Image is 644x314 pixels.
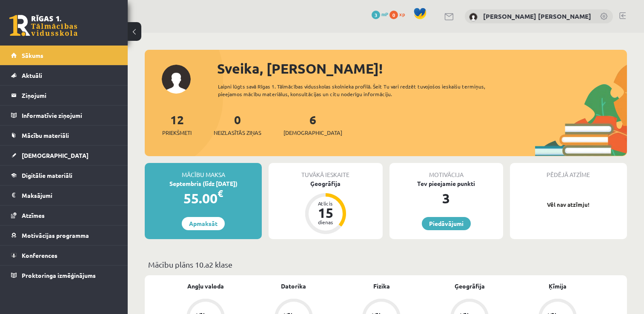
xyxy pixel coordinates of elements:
a: Ziņojumi [11,86,117,105]
a: [PERSON_NAME] [PERSON_NAME] [483,12,591,20]
div: dienas [313,220,338,225]
span: Priekšmeti [162,128,192,137]
div: Septembris (līdz [DATE]) [145,179,262,188]
div: Tev pieejamie punkti [389,179,503,188]
span: xp [399,11,405,17]
span: mP [381,11,388,17]
a: Konferences [11,245,117,265]
a: 12Priekšmeti [162,112,192,137]
div: 55.00 [145,188,262,208]
span: [DEMOGRAPHIC_DATA] [22,151,89,159]
span: 3 [372,11,380,19]
a: Apmaksāt [182,217,225,230]
span: Atzīmes [22,211,45,219]
a: Motivācijas programma [11,226,117,245]
a: Maksājumi [11,186,117,205]
span: Mācību materiāli [22,131,69,139]
div: Laipni lūgts savā Rīgas 1. Tālmācības vidusskolas skolnieka profilā. Šeit Tu vari redzēt tuvojošo... [218,83,507,98]
a: 6[DEMOGRAPHIC_DATA] [283,112,342,137]
a: Angļu valoda [187,282,224,291]
p: Mācību plāns 10.a2 klase [148,259,624,270]
a: 0Neizlasītās ziņas [214,112,261,137]
img: Endija Elizabete Zēvalde [469,13,478,21]
legend: Ziņojumi [22,86,117,105]
span: [DEMOGRAPHIC_DATA] [283,128,342,137]
a: Mācību materiāli [11,126,117,145]
a: Ģeogrāfija [455,282,485,291]
a: Aktuāli [11,66,117,85]
span: € [218,187,223,200]
span: Aktuāli [22,71,42,79]
a: Fizika [373,282,390,291]
div: Atlicis [313,201,338,206]
div: Mācību maksa [145,163,262,179]
span: Proktoringa izmēģinājums [22,271,96,279]
div: Pēdējā atzīme [510,163,627,179]
p: Vēl nav atzīmju! [514,200,623,209]
a: Sākums [11,46,117,65]
div: Ģeogrāfija [269,179,382,188]
span: Motivācijas programma [22,231,89,239]
span: Sākums [22,51,43,59]
legend: Maksājumi [22,186,117,205]
span: 0 [389,11,398,19]
span: Neizlasītās ziņas [214,128,261,137]
a: Datorika [281,282,306,291]
div: Tuvākā ieskaite [269,163,382,179]
a: Atzīmes [11,206,117,225]
a: Informatīvie ziņojumi [11,106,117,125]
a: Proktoringa izmēģinājums [11,265,117,285]
span: Konferences [22,251,57,259]
div: Motivācija [389,163,503,179]
a: Ģeogrāfija Atlicis 15 dienas [269,179,382,235]
a: Ķīmija [549,282,567,291]
a: [DEMOGRAPHIC_DATA] [11,146,117,165]
legend: Informatīvie ziņojumi [22,106,117,125]
span: Digitālie materiāli [22,171,72,179]
a: Rīgas 1. Tālmācības vidusskola [9,15,77,36]
a: 0 xp [389,11,409,17]
a: 3 mP [372,11,388,17]
div: 15 [313,206,338,220]
a: Piedāvājumi [422,217,471,230]
div: Sveika, [PERSON_NAME]! [217,58,627,79]
div: 3 [389,188,503,208]
a: Digitālie materiāli [11,166,117,185]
